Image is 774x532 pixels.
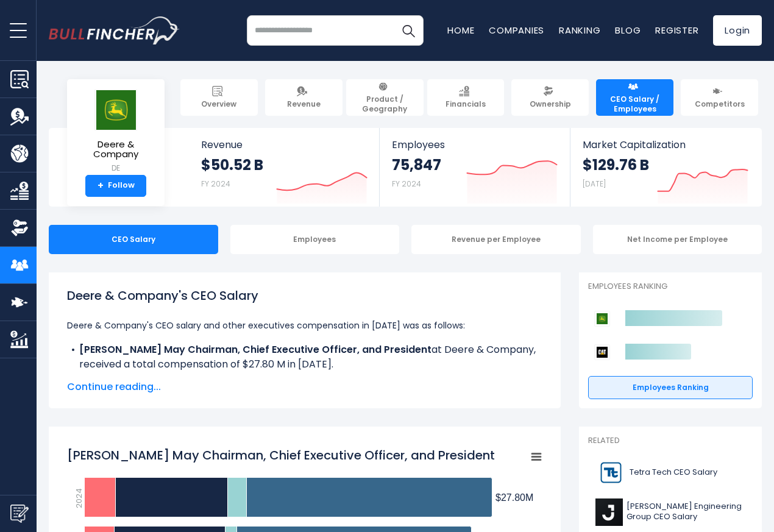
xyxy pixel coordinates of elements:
div: Employees [230,225,400,254]
p: Related [588,436,753,446]
span: Overview [201,99,236,109]
a: Product / Geography [346,79,424,116]
span: Continue reading... [67,380,542,394]
a: Financials [427,79,505,116]
strong: + [98,180,104,191]
a: Blog [615,24,641,37]
a: Ownership [511,79,589,116]
span: Ownership [530,99,571,109]
a: Revenue [265,79,343,116]
span: Competitors [695,99,745,109]
img: J logo [595,498,623,526]
strong: $50.52 B [201,155,263,174]
img: bullfincher logo [49,16,180,44]
a: +Follow [85,175,146,197]
span: Market Capitalization [583,139,748,151]
img: Deere & Company competitors logo [594,311,610,327]
a: Login [713,15,762,46]
span: [PERSON_NAME] Engineering Group CEO Salary [627,502,745,522]
a: Home [447,24,474,37]
a: Ranking [559,24,600,37]
p: Employees Ranking [588,282,753,292]
a: Revenue $50.52 B FY 2024 [189,128,380,207]
b: [PERSON_NAME] May Chairman, Chief Executive Officer, and President [79,342,431,356]
a: Deere & Company DE [76,89,155,175]
li: at Deere & Company, received a total compensation of $27.80 M in [DATE]. [67,342,542,372]
small: DE [77,163,155,174]
strong: 75,847 [392,155,441,174]
strong: $129.76 B [583,155,649,174]
a: Tetra Tech CEO Salary [588,456,753,489]
button: Search [393,15,424,46]
a: Employees 75,847 FY 2024 [380,128,569,207]
span: Financials [446,99,486,109]
span: Employees [392,139,557,151]
small: [DATE] [583,179,606,189]
tspan: [PERSON_NAME] May Chairman, Chief Executive Officer, and President [67,447,495,464]
text: 2024 [73,488,85,508]
a: Market Capitalization $129.76 B [DATE] [570,128,761,207]
div: CEO Salary [49,225,218,254]
img: Caterpillar competitors logo [594,344,610,360]
span: CEO Salary / Employees [602,94,668,113]
a: [PERSON_NAME] Engineering Group CEO Salary [588,495,753,529]
span: Tetra Tech CEO Salary [630,467,717,478]
span: Deere & Company [77,140,155,160]
span: Revenue [287,99,321,109]
p: Deere & Company's CEO salary and other executives compensation in [DATE] was as follows: [67,318,542,333]
a: Go to homepage [49,16,180,44]
img: TTEK logo [595,459,626,486]
a: Competitors [681,79,758,116]
a: Overview [180,79,258,116]
tspan: $27.80M [495,492,533,503]
h1: Deere & Company's CEO Salary [67,286,542,305]
span: Product / Geography [352,94,418,113]
div: Net Income per Employee [593,225,762,254]
img: Ownership [10,219,29,237]
a: CEO Salary / Employees [596,79,673,116]
span: Revenue [201,139,367,151]
a: Register [655,24,698,37]
a: Employees Ranking [588,376,753,399]
div: Revenue per Employee [411,225,581,254]
a: Companies [489,24,544,37]
small: FY 2024 [201,179,230,189]
small: FY 2024 [392,179,421,189]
